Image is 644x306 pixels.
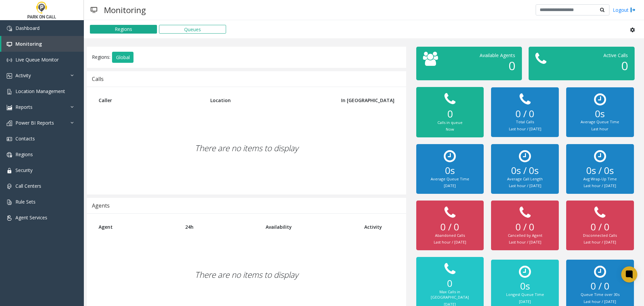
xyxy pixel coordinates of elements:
small: Last hour [591,126,608,131]
img: 'icon' [7,73,12,79]
div: Total Calls [498,119,552,125]
th: Activity [359,219,399,235]
div: Longest Queue Time [498,292,552,298]
h2: 0 / 0 [498,108,552,120]
span: Regions: [92,53,110,60]
small: Last hour / [DATE] [509,239,541,245]
small: Last hour / [DATE] [434,239,466,245]
img: 'icon' [7,136,12,142]
img: pageIcon [91,2,97,18]
div: There are no items to display [94,108,399,188]
div: Calls in queue [423,120,477,126]
small: Last hour / [DATE] [509,183,541,188]
small: Now [446,127,454,132]
span: Regions [15,151,33,158]
img: 'icon' [7,168,12,173]
div: Queue Time over 30s [573,292,627,298]
div: Abandoned Calls [423,233,477,238]
span: Activity [15,72,31,79]
span: Live Queue Monitor [15,56,59,63]
img: 'icon' [7,105,12,110]
span: Rule Sets [15,199,36,205]
span: Power BI Reports [15,120,54,126]
img: 'icon' [7,42,12,47]
span: Dashboard [15,25,40,31]
button: Queues [159,25,226,34]
h2: 0 / 0 [498,221,552,233]
img: 'icon' [7,215,12,221]
span: Location Management [15,88,65,94]
h2: 0 [423,108,477,120]
h2: 0s / 0s [498,165,552,176]
img: 'icon' [7,57,12,63]
h2: 0s / 0s [573,165,627,176]
a: Logout [613,6,636,13]
div: Average Queue Time [573,119,627,125]
div: Average Queue Time [423,176,477,182]
span: 0 [621,58,628,74]
span: Call Centers [15,183,41,189]
img: 'icon' [7,121,12,126]
div: Avg Wrap-Up Time [573,176,627,182]
span: Reports [15,104,33,110]
div: Cancelled by Agent [498,233,552,238]
h2: 0s [573,108,627,120]
span: Security [15,167,33,173]
img: 'icon' [7,89,12,94]
th: Availability [261,219,359,235]
small: Last hour / [DATE] [584,183,616,188]
img: 'icon' [7,200,12,205]
div: Disconnected Calls [573,233,627,238]
small: Last hour / [DATE] [584,239,616,245]
h3: Monitoring [101,2,149,18]
img: 'icon' [7,26,12,31]
span: Active Calls [603,52,628,58]
th: In [GEOGRAPHIC_DATA] [324,92,399,108]
small: Last hour / [DATE] [584,299,616,304]
th: Location [205,92,324,108]
img: logout [630,6,636,13]
div: Agents [92,201,110,210]
small: [DATE] [519,299,531,304]
span: Available Agents [480,52,515,58]
span: Contacts [15,135,35,142]
small: [DATE] [444,183,456,188]
span: 0 [508,58,515,74]
div: Average Call Length [498,176,552,182]
h2: 0s [423,165,477,176]
div: Calls [92,75,104,83]
span: Monitoring [15,41,42,47]
h2: 0 [423,278,477,289]
h2: 0 / 0 [423,221,477,233]
a: Monitoring [1,36,84,52]
small: Last hour / [DATE] [509,126,541,131]
img: 'icon' [7,184,12,189]
div: Max Calls in [GEOGRAPHIC_DATA] [423,289,477,300]
h2: 0s [498,280,552,292]
button: Regions [90,25,157,34]
h2: 0 / 0 [573,221,627,233]
th: 24h [180,219,261,235]
th: Caller [94,92,205,108]
button: Global [112,52,133,63]
th: Agent [94,219,180,235]
h2: 0 / 0 [573,280,627,292]
span: Agent Services [15,214,47,221]
img: 'icon' [7,152,12,158]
